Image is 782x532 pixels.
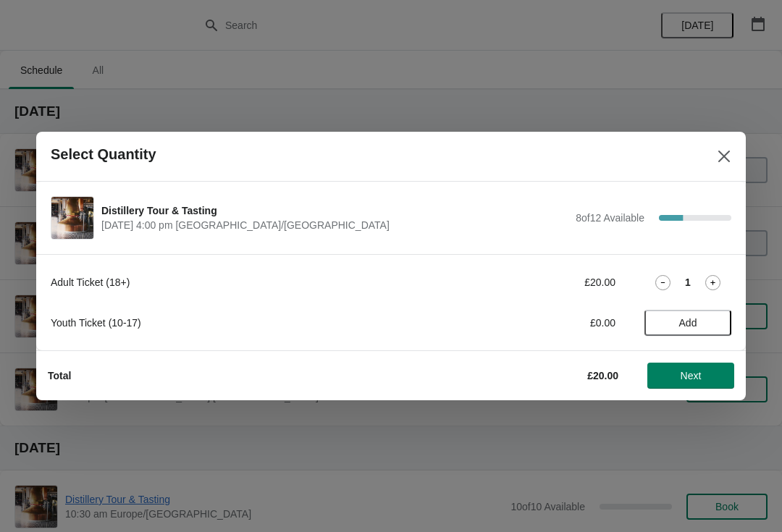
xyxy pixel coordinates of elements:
span: Add [679,317,697,329]
div: Adult Ticket (18+) [51,275,453,290]
span: [DATE] 4:00 pm [GEOGRAPHIC_DATA]/[GEOGRAPHIC_DATA] [101,218,568,232]
strong: Total [48,370,71,381]
span: Distillery Tour & Tasting [101,203,568,218]
button: Add [644,310,731,336]
div: £0.00 [482,316,615,330]
img: Distillery Tour & Tasting | | August 18 | 4:00 pm Europe/London [51,197,93,239]
strong: £20.00 [587,370,618,381]
h2: Select Quantity [51,146,156,163]
button: Next [647,363,734,389]
span: 8 of 12 Available [576,212,644,224]
span: Next [681,370,702,381]
button: Close [711,143,737,169]
div: £20.00 [482,275,615,290]
strong: 1 [685,275,691,290]
div: Youth Ticket (10-17) [51,316,453,330]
